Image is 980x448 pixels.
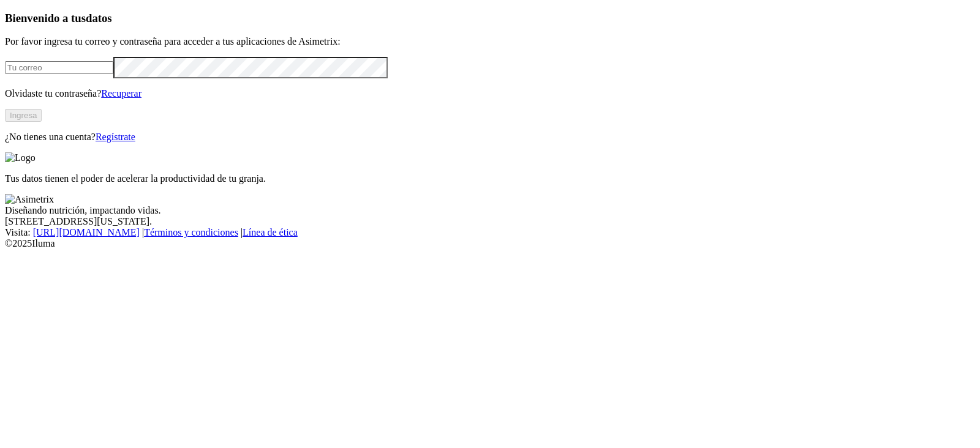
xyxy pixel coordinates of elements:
[5,132,975,143] p: ¿No tienes una cuenta?
[5,152,36,163] img: Logo
[5,173,975,184] p: Tus datos tienen el poder de acelerar la productividad de tu granja.
[5,238,975,249] div: © 2025 Iluma
[86,12,112,24] span: datos
[5,216,975,227] div: [STREET_ADDRESS][US_STATE].
[144,227,238,237] a: Términos y condiciones
[5,36,975,47] p: Por favor ingresa tu correo y contraseña para acceder a tus aplicaciones de Asimetrix:
[243,227,298,237] a: Línea de ética
[5,88,975,99] p: Olvidaste tu contraseña?
[5,194,54,205] img: Asimetrix
[5,205,975,216] div: Diseñando nutrición, impactando vidas.
[101,88,141,99] a: Recuperar
[96,132,135,142] a: Regístrate
[33,227,140,237] a: [URL][DOMAIN_NAME]
[5,61,113,74] input: Tu correo
[5,227,975,238] div: Visita : | |
[5,109,42,122] button: Ingresa
[5,12,975,25] h3: Bienvenido a tus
